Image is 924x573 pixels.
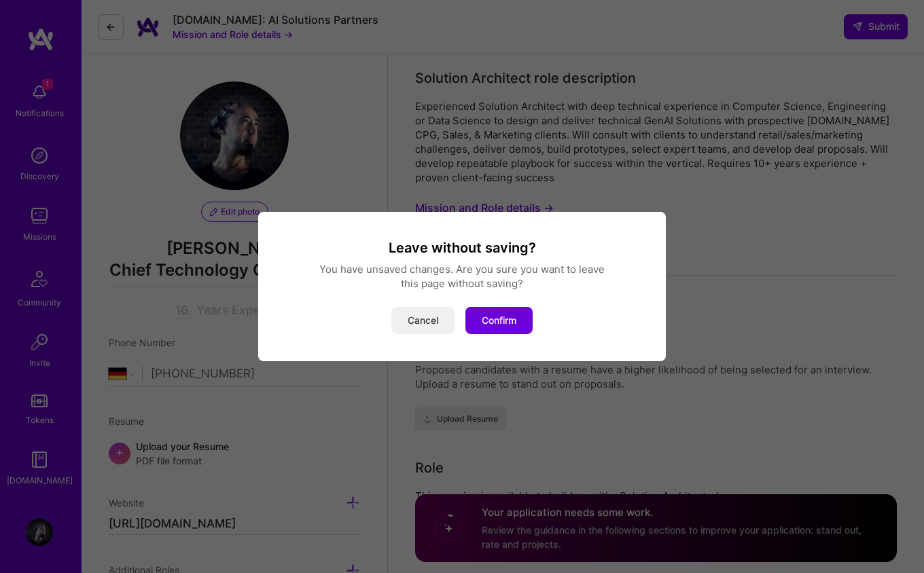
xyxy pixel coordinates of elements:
[274,262,650,276] div: You have unsaved changes. Are you sure you want to leave
[258,212,666,361] div: modal
[274,276,650,291] div: this page without saving?
[465,307,533,334] button: Confirm
[274,239,650,257] h3: Leave without saving?
[391,307,455,334] button: Cancel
